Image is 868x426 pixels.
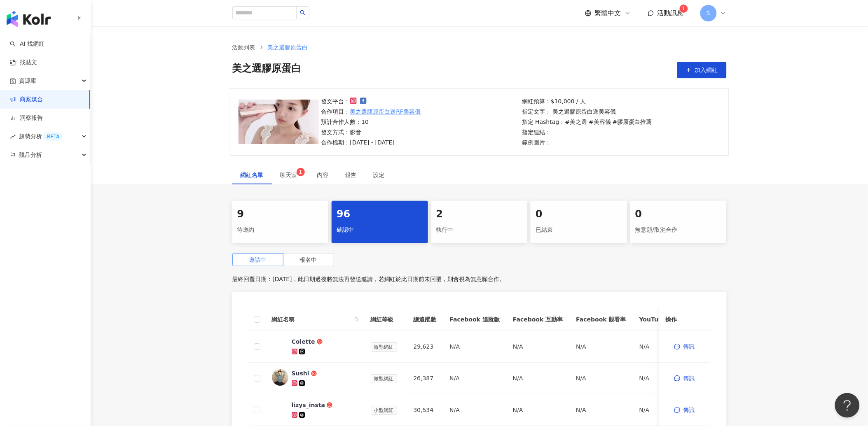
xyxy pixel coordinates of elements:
[633,394,693,426] td: N/A
[683,375,695,382] span: 傳訊
[595,9,621,18] span: 繁體中文
[683,343,695,350] span: 傳訊
[695,67,718,73] span: 加入網紅
[239,100,319,144] img: 美之選膠原蛋白送RF美容儀
[371,406,397,415] span: 小型網紅
[569,331,632,363] td: N/A
[522,117,652,126] p: 指定 Hashtag：
[657,9,684,17] span: 活動訊息
[19,146,42,164] span: 競品分析
[407,308,443,331] th: 總追蹤數
[299,169,302,175] span: 1
[436,223,523,237] div: 執行中
[354,317,359,322] span: search
[10,40,44,48] a: searchAI 找網紅
[666,402,704,418] button: 傳訊
[237,207,324,221] div: 9
[241,170,264,179] div: 網紅名單
[635,207,722,221] div: 0
[443,308,506,331] th: Facebook 追蹤數
[300,10,306,16] span: search
[321,117,421,126] p: 預計合作人數：10
[443,363,506,394] td: N/A
[44,133,63,141] div: BETA
[345,170,357,179] div: 報告
[633,331,693,363] td: N/A
[231,43,257,52] a: 活動列表
[506,308,569,331] th: Facebook 互動率
[272,338,288,354] img: KOL Avatar
[249,256,267,263] span: 邀請中
[280,172,301,178] span: 聊天室
[589,117,611,126] p: #美容儀
[522,128,652,137] p: 指定連結：
[436,207,523,221] div: 2
[232,62,302,78] span: 美之選膠原蛋白
[7,11,51,27] img: logo
[569,308,632,331] th: Facebook 觀看率
[321,107,421,116] p: 合作項目：
[321,138,421,147] p: 合作檔期：[DATE] - [DATE]
[272,315,351,324] span: 網紅名稱
[297,168,305,176] sup: 1
[666,370,704,386] button: 傳訊
[683,407,695,413] span: 傳訊
[565,117,587,126] p: #美之選
[407,394,443,426] td: 30,534
[300,256,317,263] span: 報名中
[569,363,632,394] td: N/A
[371,342,397,352] span: 微型網紅
[522,107,652,116] p: 指定文字： 美之選膠原蛋白送美容儀
[19,127,63,146] span: 趨勢分析
[371,374,397,383] span: 微型網紅
[674,375,680,381] span: message
[292,338,315,346] div: Colette
[19,72,36,90] span: 資源庫
[292,401,325,409] div: lizys_insta
[707,9,710,18] span: S
[237,223,324,237] div: 待邀約
[536,207,622,221] div: 0
[682,6,686,12] span: 1
[835,393,860,418] iframe: Help Scout Beacon - Open
[364,308,407,331] th: 網紅等級
[353,313,361,326] span: search
[292,369,309,377] div: Sushi
[268,44,308,51] span: 美之選膠原蛋白
[659,308,710,331] th: 操作
[613,117,652,126] p: #膠原蛋白推薦
[674,344,680,349] span: message
[10,58,37,67] a: 找貼文
[337,207,423,221] div: 96
[321,128,421,137] p: 發文方式：影音
[522,97,652,106] p: 網紅預算：$10,000 / 人
[317,170,329,179] div: 內容
[10,134,16,140] span: rise
[633,308,693,331] th: YouTube 追蹤數
[10,114,43,122] a: 洞察報告
[350,107,421,116] a: 美之選膠原蛋白送RF美容儀
[443,331,506,363] td: N/A
[536,223,622,237] div: 已結束
[272,401,288,417] img: KOL Avatar
[674,407,680,413] span: message
[666,338,704,355] button: 傳訊
[232,273,727,285] p: 最終回覆日期：[DATE]，此日期過後將無法再發送邀請，若網紅於此日期前未回覆，則會視為無意願合作。
[443,394,506,426] td: N/A
[522,138,652,147] p: 範例圖片：
[373,170,385,179] div: 設定
[677,62,727,78] button: 加入網紅
[407,363,443,394] td: 26,387
[272,369,288,386] img: KOL Avatar
[321,97,421,106] p: 發文平台：
[569,394,632,426] td: N/A
[337,223,423,237] div: 確認中
[407,331,443,363] td: 29,623
[633,363,693,394] td: N/A
[506,331,569,363] td: N/A
[680,5,688,13] sup: 1
[506,363,569,394] td: N/A
[635,223,722,237] div: 無意願/取消合作
[10,95,43,104] a: 商案媒合
[506,394,569,426] td: N/A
